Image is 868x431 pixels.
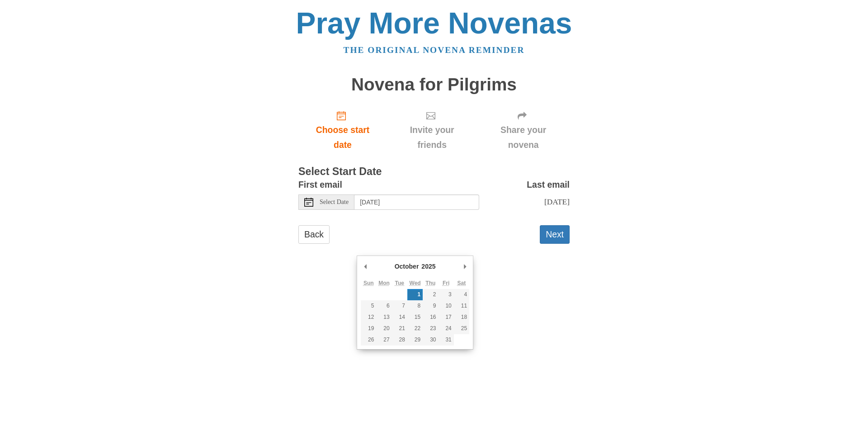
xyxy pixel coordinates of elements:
[298,166,570,178] h3: Select Start Date
[363,280,374,286] abbr: Sunday
[354,194,479,210] input: Use the arrow keys to pick a date
[393,260,420,273] div: October
[376,312,392,323] button: 13
[392,323,407,334] button: 21
[458,280,466,286] abbr: Saturday
[420,260,437,273] div: 2025
[423,300,438,312] button: 9
[454,323,469,334] button: 25
[376,300,392,312] button: 6
[439,334,454,346] button: 31
[407,323,423,334] button: 22
[540,225,570,244] button: Next
[361,312,376,323] button: 12
[443,280,449,286] abbr: Friday
[376,334,392,346] button: 27
[423,289,438,300] button: 2
[407,312,423,323] button: 15
[527,177,570,192] label: Last email
[425,280,435,286] abbr: Thursday
[477,103,570,157] div: Click "Next" to confirm your start date first.
[361,300,376,312] button: 5
[454,312,469,323] button: 18
[423,334,438,346] button: 30
[423,323,438,334] button: 23
[320,199,349,205] span: Select Date
[454,300,469,312] button: 11
[407,300,423,312] button: 8
[298,75,570,95] h1: Novena for Pilgrims
[544,197,570,206] span: [DATE]
[395,280,404,286] abbr: Tuesday
[396,123,468,152] span: Invite your friends
[439,289,454,300] button: 3
[407,289,423,300] button: 1
[344,45,525,55] a: The original novena reminder
[439,312,454,323] button: 17
[392,334,407,346] button: 28
[361,260,370,273] button: Previous Month
[298,103,387,157] a: Choose start date
[486,123,561,152] span: Share your novena
[460,260,469,273] button: Next Month
[439,300,454,312] button: 10
[298,177,342,192] label: First email
[439,323,454,334] button: 24
[296,6,572,40] a: Pray More Novenas
[392,312,407,323] button: 14
[361,323,376,334] button: 19
[392,300,407,312] button: 7
[387,103,477,157] div: Click "Next" to confirm your start date first.
[410,280,421,286] abbr: Wednesday
[298,225,330,244] a: Back
[361,334,376,346] button: 26
[378,280,390,286] abbr: Monday
[407,334,423,346] button: 29
[423,312,438,323] button: 16
[454,289,469,300] button: 4
[376,323,392,334] button: 20
[307,123,378,152] span: Choose start date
